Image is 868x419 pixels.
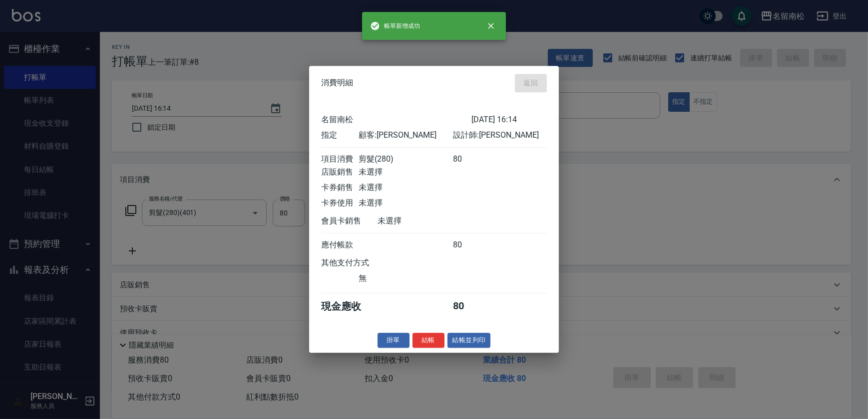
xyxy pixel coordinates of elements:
div: 未選擇 [359,167,452,178]
button: 掛單 [378,333,410,348]
div: 80 [453,240,490,250]
div: 項目消費 [321,154,359,165]
div: 80 [453,154,490,165]
button: close [480,15,502,37]
div: [DATE] 16:14 [471,115,547,125]
button: 結帳並列印 [447,333,491,348]
div: 設計師: [PERSON_NAME] [453,130,547,141]
div: 店販銷售 [321,167,359,178]
span: 帳單新增成功 [370,21,420,31]
button: 結帳 [413,333,444,348]
div: 卡券使用 [321,198,359,209]
div: 應付帳款 [321,240,359,250]
div: 無 [359,273,452,284]
div: 未選擇 [359,183,452,193]
span: 消費明細 [321,78,353,88]
div: 剪髮(280) [359,154,452,165]
div: 卡券銷售 [321,183,359,193]
div: 顧客: [PERSON_NAME] [359,130,452,141]
div: 名留南松 [321,115,471,125]
div: 現金應收 [321,300,378,313]
div: 其他支付方式 [321,258,397,268]
div: 未選擇 [359,198,452,209]
div: 未選擇 [378,216,471,226]
div: 會員卡銷售 [321,216,378,226]
div: 80 [453,300,490,313]
div: 指定 [321,130,359,141]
